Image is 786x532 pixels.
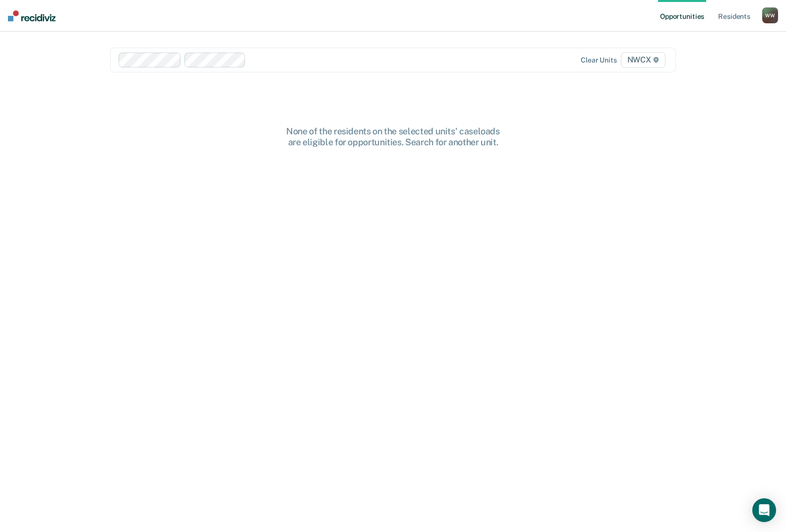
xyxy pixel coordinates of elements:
[621,52,665,68] span: NWCX
[581,56,617,64] div: Clear units
[752,498,776,522] div: Open Intercom Messenger
[235,126,552,147] div: None of the residents on the selected units' caseloads are eligible for opportunities. Search for...
[762,7,778,23] div: W W
[762,7,778,23] button: WW
[8,10,56,21] img: Recidiviz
